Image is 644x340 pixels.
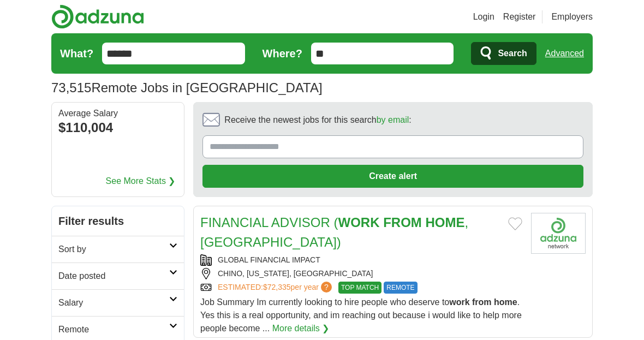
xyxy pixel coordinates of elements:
[449,297,469,307] strong: work
[531,213,586,254] img: Company logo
[106,175,176,188] a: See More Stats ❯
[218,282,334,294] a: ESTIMATED:$72,335per year?
[472,297,492,307] strong: from
[494,297,517,307] strong: home
[200,297,522,333] span: Job Summary Im currently looking to hire people who deserve to . Yes this is a real opportunity, ...
[51,80,323,95] h1: Remote Jobs in [GEOGRAPHIC_DATA]
[338,215,380,230] strong: WORK
[202,165,583,188] button: Create alert
[503,10,536,23] a: Register
[377,115,409,124] a: by email
[58,118,177,138] div: $110,004
[58,109,177,118] div: Average Salary
[321,282,332,293] span: ?
[58,270,169,283] h2: Date posted
[200,268,522,279] div: CHINO, [US_STATE], [GEOGRAPHIC_DATA]
[471,42,536,65] button: Search
[58,296,169,309] h2: Salary
[383,215,422,230] strong: FROM
[263,283,291,291] span: $72,335
[498,43,527,64] span: Search
[52,236,184,263] a: Sort by
[425,215,464,230] strong: HOME
[200,254,522,266] div: GLOBAL FINANCIAL IMPACT
[52,206,184,236] h2: Filter results
[473,10,494,23] a: Login
[58,243,169,256] h2: Sort by
[51,4,144,29] img: Adzuna logo
[545,43,584,64] a: Advanced
[508,217,522,230] button: Add to favorite jobs
[58,323,169,336] h2: Remote
[52,263,184,289] a: Date posted
[51,78,91,98] span: 73,515
[272,322,330,335] a: More details ❯
[224,114,411,127] span: Receive the newest jobs for this search :
[263,45,302,62] label: Where?
[60,45,93,62] label: What?
[338,282,381,294] span: TOP MATCH
[551,10,593,23] a: Employers
[384,282,417,294] span: REMOTE
[52,289,184,316] a: Salary
[200,215,468,249] a: FINANCIAL ADVISOR (WORK FROM HOME, [GEOGRAPHIC_DATA])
